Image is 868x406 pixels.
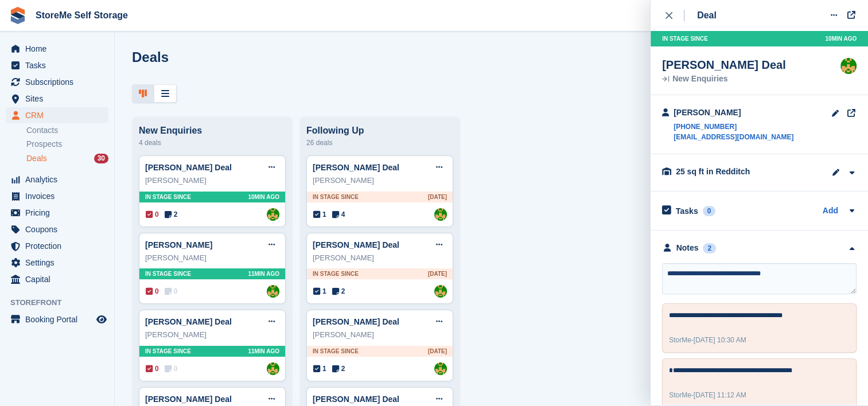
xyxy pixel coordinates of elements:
a: Prospects [26,138,108,150]
span: 0 [146,286,159,296]
span: Home [25,41,94,57]
a: menu [6,205,108,221]
div: 4 deals [139,136,286,150]
span: 10MIN AGO [825,34,857,43]
a: menu [6,107,108,123]
span: StorMe [669,336,691,344]
span: In stage since [313,193,359,201]
div: - [669,335,746,345]
div: Deal [697,9,717,22]
span: 11MIN AGO [248,270,279,278]
a: [PERSON_NAME] Deal [313,163,399,172]
a: [PERSON_NAME] Deal [145,317,232,326]
img: stora-icon-8386f47178a22dfd0bd8f6a31ec36ba5ce8667c1dd55bd0f319d3a0aa187defe.svg [9,7,26,24]
img: StorMe [434,362,447,375]
a: StoreMe Self Storage [31,6,133,25]
span: In stage since [662,34,708,43]
span: In stage since [313,270,359,278]
span: Analytics [25,171,94,188]
a: menu [6,238,108,254]
div: [PERSON_NAME] [145,329,279,341]
span: [DATE] 10:30 AM [694,336,746,344]
span: Pricing [25,205,94,221]
span: 1 [313,286,326,296]
div: 26 deals [306,136,453,150]
a: [PERSON_NAME] Deal [313,395,399,404]
span: Prospects [26,139,62,150]
span: Sites [25,91,94,107]
span: 2 [332,364,345,374]
div: [PERSON_NAME] Deal [662,58,786,72]
span: 2 [165,209,178,220]
div: 30 [94,154,108,163]
img: StorMe [840,58,857,74]
a: menu [6,74,108,90]
span: [DATE] [428,193,447,201]
span: Subscriptions [25,74,94,90]
span: 2 [332,286,345,296]
span: StorMe [669,391,691,399]
a: Contacts [26,125,108,136]
span: 11MIN AGO [248,347,279,356]
a: menu [6,311,108,327]
div: [PERSON_NAME] [145,252,279,264]
span: CRM [25,107,94,123]
span: Tasks [25,57,94,73]
span: Protection [25,238,94,254]
span: Storefront [10,297,114,309]
span: [DATE] [428,270,447,278]
a: [PERSON_NAME] Deal [313,317,399,326]
span: 0 [146,209,159,220]
h2: Tasks [676,206,698,216]
span: In stage since [145,270,191,278]
span: Coupons [25,221,94,237]
span: 10MIN AGO [248,193,279,201]
span: 4 [332,209,345,220]
a: [PERSON_NAME] Deal [145,163,232,172]
img: StorMe [267,362,279,375]
span: Booking Portal [25,311,94,327]
span: 0 [165,364,178,374]
a: menu [6,171,108,188]
div: [PERSON_NAME] [313,175,447,186]
span: Settings [25,255,94,271]
a: Add [823,205,838,218]
span: 1 [313,209,326,220]
div: [PERSON_NAME] [313,329,447,341]
a: [EMAIL_ADDRESS][DOMAIN_NAME] [674,132,793,142]
a: Deals 30 [26,153,108,165]
a: menu [6,41,108,57]
div: Notes [676,242,699,254]
a: [PERSON_NAME] Deal [145,395,232,404]
div: [PERSON_NAME] [674,107,793,119]
a: [PERSON_NAME] Deal [313,240,399,249]
span: [DATE] [428,347,447,356]
img: StorMe [267,285,279,298]
a: StorMe [267,208,279,221]
div: New Enquiries [139,126,286,136]
a: menu [6,255,108,271]
img: StorMe [434,208,447,221]
div: [PERSON_NAME] [313,252,447,264]
img: StorMe [434,285,447,298]
span: In stage since [313,347,359,356]
div: 25 sq ft in Redditch [676,166,791,178]
a: menu [6,271,108,287]
a: menu [6,91,108,107]
div: New Enquiries [662,75,786,83]
div: - [669,390,746,400]
a: [PHONE_NUMBER] [674,122,793,132]
div: Following Up [306,126,453,136]
span: In stage since [145,193,191,201]
div: 2 [703,243,716,253]
span: 0 [165,286,178,296]
span: 0 [146,364,159,374]
span: In stage since [145,347,191,356]
a: [PERSON_NAME] [145,240,212,249]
